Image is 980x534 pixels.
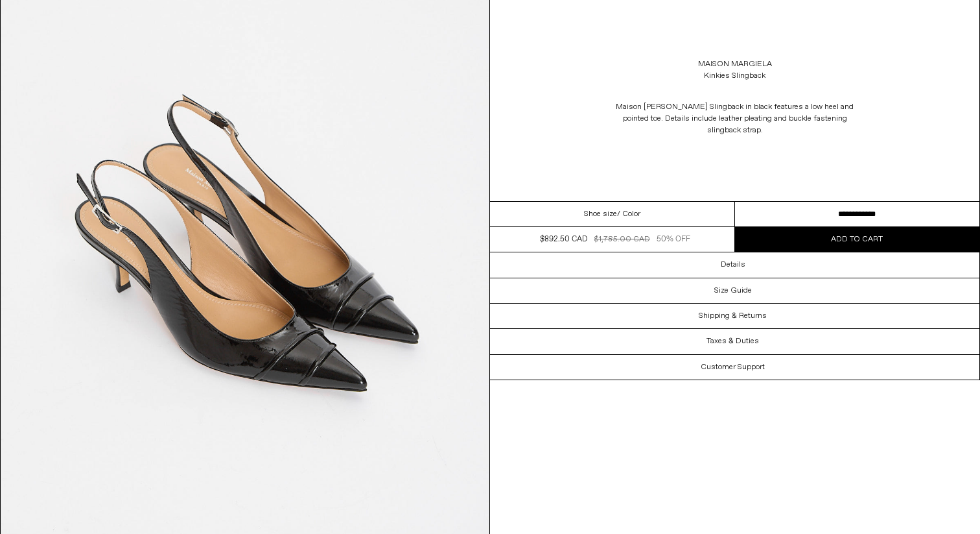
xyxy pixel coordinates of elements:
div: 50% OFF [657,234,690,245]
h3: Taxes & Duties [706,337,759,346]
a: Maison Margiela [698,58,772,70]
h3: Customer Support [701,363,765,372]
div: Kinkies Slingback [704,70,765,82]
div: $1,785.00 CAD [594,234,650,245]
span: Add to cart [831,234,883,245]
h3: Size Guide [714,286,752,295]
h3: Shipping & Returns [699,311,767,321]
button: Add to cart [735,227,980,252]
h3: Details [721,260,745,269]
p: Maison [PERSON_NAME] Slingback in black features a low heel and pointed toe. Details include leat... [605,95,865,143]
div: $892.50 CAD [540,234,587,245]
span: / Color [617,208,640,220]
span: Shoe size [584,208,617,220]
